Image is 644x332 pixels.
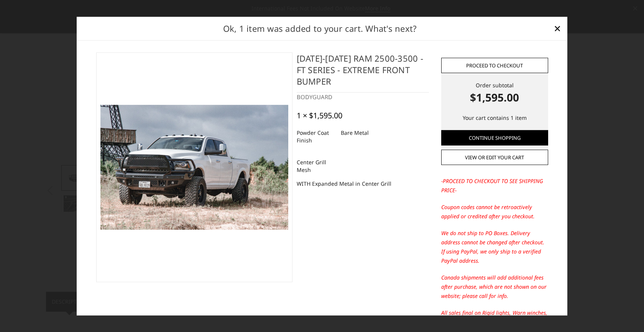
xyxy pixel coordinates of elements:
a: Continue Shopping [441,130,548,146]
a: Proceed to checkout [441,58,548,73]
dd: WITH Expanded Metal in Center Grill [297,177,391,190]
dt: Powder Coat Finish [297,126,335,147]
dd: Bare Metal [341,126,369,139]
p: Coupon codes cannot be retroactively applied or credited after you checkout. [441,203,548,221]
a: View or edit your cart [441,150,548,165]
div: Order subtotal [441,81,548,105]
h2: Ok, 1 item was added to your cart. What's next? [89,22,551,34]
iframe: Chat Widget [606,295,644,332]
h4: [DATE]-[DATE] Ram 2500-3500 - FT Series - Extreme Front Bumper [297,52,429,93]
p: Your cart contains 1 item [441,113,548,123]
strong: $1,595.00 [441,89,548,105]
p: We do not ship to PO Boxes. Delivery address cannot be changed after checkout. If using PayPal, w... [441,229,548,265]
p: All sales final on Rigid lights, Warn winches, other accessories, & apparel. [441,308,548,327]
a: Close [551,22,563,34]
span: × [554,20,561,36]
div: BODYGUARD [297,93,429,101]
p: -PROCEED TO CHECKOUT TO SEE SHIPPING PRICE- [441,177,548,195]
div: 1 × $1,595.00 [297,111,342,120]
dt: Center Grill Mesh [297,155,335,177]
img: 2010-2018 Ram 2500-3500 - FT Series - Extreme Front Bumper [100,105,288,230]
p: Canada shipments will add additional fees after purchase, which are not shown on our website; ple... [441,273,548,301]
